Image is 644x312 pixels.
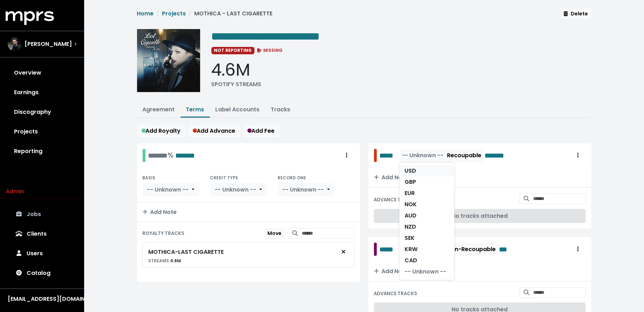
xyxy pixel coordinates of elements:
a: Projects [162,9,186,18]
a: Clients [6,224,79,244]
button: Add Fee [243,124,279,138]
a: mprs logo [6,14,54,22]
a: Terms [186,105,204,113]
span: Edit value [176,152,195,159]
span: NOT REPORTING [211,47,255,54]
img: The selected account / producer [8,37,22,51]
div: [EMAIL_ADDRESS][DOMAIN_NAME] [8,295,76,303]
button: [EMAIL_ADDRESS][DOMAIN_NAME] [6,294,79,304]
button: Remove royalty target [336,245,351,259]
button: Add Note [137,202,360,222]
span: Recoupable [447,151,482,159]
a: KRW [399,244,455,255]
div: MOTHICA - LAST CIGARETTE [149,248,224,256]
button: -- Unknown -- [278,183,334,196]
small: ADVANCE TRACKS [374,290,418,297]
button: Add Advance [188,124,240,138]
input: Search for tracks by title and link them to this royalty [302,228,354,239]
span: Edit value [499,244,511,255]
div: SPOTIFY STREAMS [211,80,262,89]
a: Earnings [6,83,79,102]
span: MISSING [256,47,283,53]
input: Search for tracks by title and link them to this advance [534,193,586,204]
a: Jobs [6,204,79,224]
button: Add Royalty [137,124,185,138]
button: -- Unknown -- [210,183,267,196]
span: Edit value [485,150,517,161]
img: Album cover for this project [137,29,200,92]
span: Add Note [143,208,177,216]
a: Discography [6,102,79,122]
button: -- Unknown -- [400,149,446,162]
span: Edit value [380,150,399,161]
small: 4.6M [149,258,181,264]
a: Overview [6,63,79,83]
a: NZD [399,221,455,233]
a: Label Accounts [216,105,260,113]
button: -- Unknown -- [143,183,199,196]
small: RECORD ONE [278,175,306,181]
a: Projects [6,122,79,141]
button: Royalty administration options [339,149,354,162]
a: -- Unknown -- [399,266,455,277]
span: Delete [564,10,588,17]
span: Add Royalty [142,127,181,135]
span: Add Note [374,267,408,275]
span: -- Unknown -- [215,186,257,194]
a: SEK [399,233,455,244]
input: Search for tracks by title and link them to this advance [534,287,586,298]
button: Delete [561,8,591,19]
span: Edit value [380,244,399,255]
a: Agreement [143,105,175,113]
span: Add Note [374,173,408,181]
a: CAD [399,255,455,266]
a: GBP [399,176,455,188]
button: Royalty administration options [570,149,586,162]
span: Move [268,230,282,237]
a: USD [399,165,455,176]
a: Reporting [6,141,79,161]
li: MOTHICA - LAST CIGARETTE [186,9,273,18]
a: AUD [399,210,455,221]
small: ROYALTY TRACKS [143,230,185,237]
a: EUR [399,188,455,199]
span: [PERSON_NAME] [25,40,72,48]
span: -- Unknown -- [147,186,189,194]
button: Move [265,228,285,239]
span: STREAMS [149,258,169,264]
span: Add Fee [248,127,275,135]
a: Catalog [6,263,79,283]
small: CREDIT TYPE [210,175,238,181]
span: Non-Recoupable [447,245,496,253]
span: Add Advance [193,127,236,135]
span: Edit value [211,31,320,42]
button: Add Note [368,168,591,187]
span: % [168,150,174,160]
a: Users [6,244,79,263]
span: -- Unknown -- [283,186,324,194]
span: -- Unknown -- [402,151,444,159]
button: Royalty administration options [570,243,586,256]
button: Non-Recoupable [446,243,498,256]
button: Recoupable [446,149,483,162]
a: NOK [399,199,455,210]
a: Home [137,9,154,18]
nav: breadcrumb [137,9,273,23]
small: ADVANCE TRACKS [374,196,418,203]
span: Edit value [148,152,168,159]
div: 4.6M [211,60,262,80]
a: Tracks [271,105,291,113]
div: No tracks attached [374,209,586,223]
small: BASIS [143,175,156,181]
button: Add Note [368,262,591,281]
